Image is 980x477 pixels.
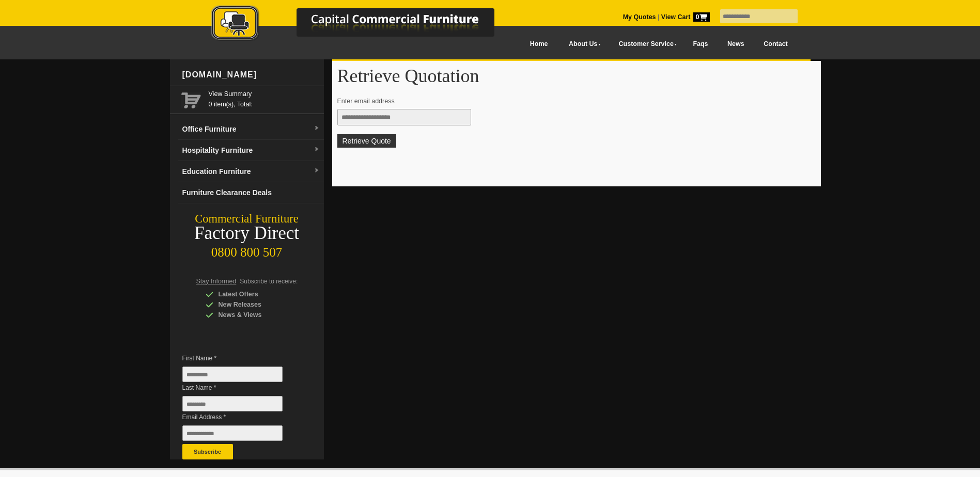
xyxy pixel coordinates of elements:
img: dropdown [314,147,320,153]
a: My Quotes [623,13,656,21]
div: Latest Offers [206,289,304,299]
a: Faqs [683,33,718,56]
a: View Cart0 [659,13,709,21]
span: 0 item(s), Total: [209,89,320,108]
a: Contact [754,33,797,56]
a: News [718,33,754,56]
button: Subscribe [182,444,233,459]
span: Subscribe to receive: [240,278,298,285]
img: dropdown [314,168,320,174]
a: Education Furnituredropdown [178,161,324,182]
a: Capital Commercial Furniture Logo [183,5,545,46]
input: Last Name * [182,396,283,411]
h1: Retrieve Quotation [337,66,816,86]
input: First Name * [182,367,283,382]
a: Hospitality Furnituredropdown [178,140,324,161]
strong: View Cart [661,13,710,21]
a: Furniture Clearance Deals [178,182,324,203]
span: Last Name * [182,383,298,393]
span: Email Address * [182,412,298,422]
span: First Name * [182,353,298,363]
div: Factory Direct [170,226,324,241]
button: Retrieve Quote [337,134,396,148]
img: Capital Commercial Furniture Logo [183,5,545,43]
div: News & Views [206,310,304,320]
a: Office Furnituredropdown [178,119,324,140]
a: View Summary [209,89,320,99]
img: dropdown [314,125,320,132]
span: Stay Informed [196,278,237,285]
a: Customer Service [607,33,683,56]
div: Commercial Furniture [170,212,324,226]
input: Email Address * [182,425,283,441]
div: New Releases [206,299,304,310]
div: [DOMAIN_NAME] [178,59,324,90]
a: About Us [557,33,607,56]
div: 0800 800 507 [170,240,324,260]
p: Enter email address [337,96,806,106]
span: 0 [693,12,710,22]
